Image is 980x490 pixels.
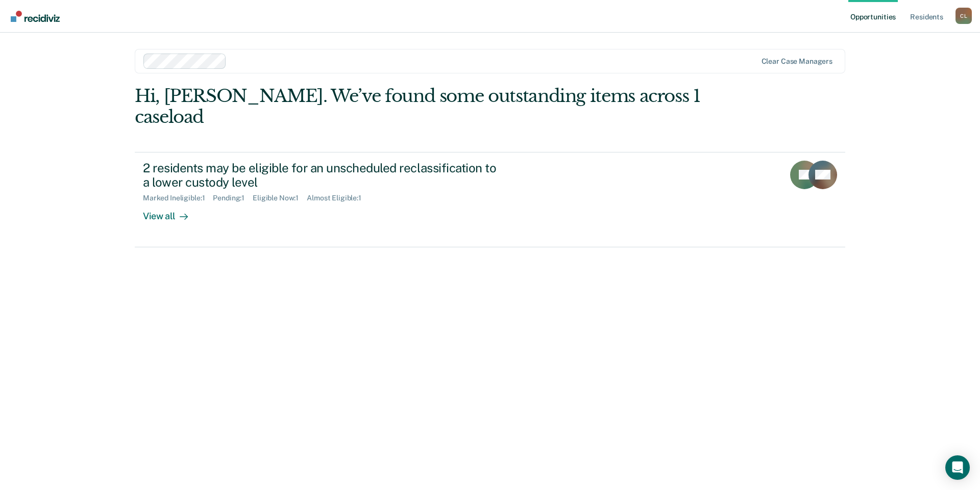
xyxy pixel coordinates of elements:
[955,8,972,24] div: C L
[143,161,501,190] div: 2 residents may be eligible for an unscheduled reclassification to a lower custody level
[11,11,60,22] img: Recidiviz
[955,8,972,24] button: Profile dropdown button
[945,455,970,480] div: Open Intercom Messenger
[762,57,832,66] div: Clear case managers
[143,194,213,202] div: Marked Ineligible : 1
[253,194,307,202] div: Eligible Now : 1
[307,194,370,202] div: Almost Eligible : 1
[135,86,703,127] div: Hi, [PERSON_NAME]. We’ve found some outstanding items across 1 caseload
[135,152,845,247] a: 2 residents may be eligible for an unscheduled reclassification to a lower custody levelMarked In...
[213,194,253,202] div: Pending : 1
[143,202,200,222] div: View all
